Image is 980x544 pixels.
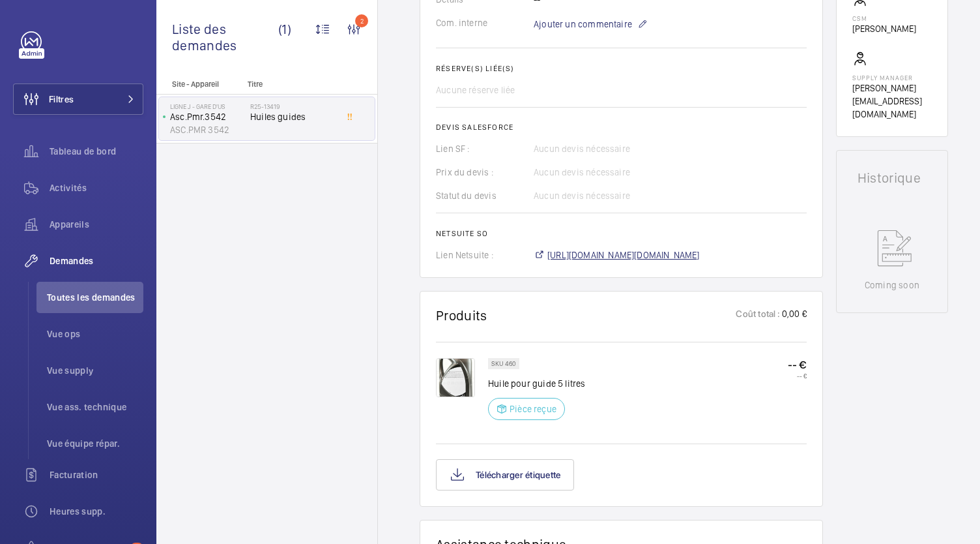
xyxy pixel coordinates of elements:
p: [PERSON_NAME][EMAIL_ADDRESS][DOMAIN_NAME] [852,82,932,121]
span: Appareils [50,218,143,231]
span: Vue équipe répar. [47,437,143,450]
p: -- € [788,358,807,372]
button: Télécharger étiquette [436,459,574,491]
p: [PERSON_NAME] [852,22,916,35]
p: 0,00 € [781,307,807,324]
span: Liste des demandes [172,21,278,53]
span: Vue ops [47,327,143,340]
span: Vue supply [47,364,143,377]
span: Tableau de bord [50,145,143,158]
a: [URL][DOMAIN_NAME][DOMAIN_NAME] [534,249,700,262]
p: Coût total : [736,307,780,324]
p: Site - Appareil [156,80,242,89]
span: Activités [50,181,143,194]
h2: Netsuite SO [436,229,807,238]
p: Titre [248,80,334,89]
span: Ajouter un commentaire [534,18,632,31]
span: Filtres [49,93,74,106]
span: Facturation [50,468,143,481]
p: Huile pour guide 5 litres [488,377,586,390]
p: Supply manager [852,74,932,82]
p: LIGNE J - GARE D'US [170,102,245,110]
img: OL16XfF2zFq1Y_jg3vGZnTrUlgytDsLmn-By6ovtZnLhrIX6.png [436,358,475,397]
h2: Devis Salesforce [436,123,807,132]
h2: Réserve(s) liée(s) [436,64,807,73]
h1: Historique [857,172,927,185]
p: Asc.Pmr.3542 [170,110,245,123]
span: Vue ass. technique [47,400,143,414]
span: [URL][DOMAIN_NAME][DOMAIN_NAME] [547,249,700,262]
span: Demandes [50,254,143,267]
h2: R25-13419 [250,102,336,110]
span: Heures supp. [50,505,143,518]
h1: Produits [436,307,487,324]
p: Pièce reçue [510,402,556,416]
span: Huiles guides [250,110,336,123]
p: -- € [788,372,807,380]
p: CSM [852,14,916,22]
p: ASC.PMR 3542 [170,123,245,136]
button: Filtres [13,83,143,115]
p: SKU 460 [491,361,516,366]
p: Coming soon [865,279,919,292]
span: Toutes les demandes [47,291,143,304]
